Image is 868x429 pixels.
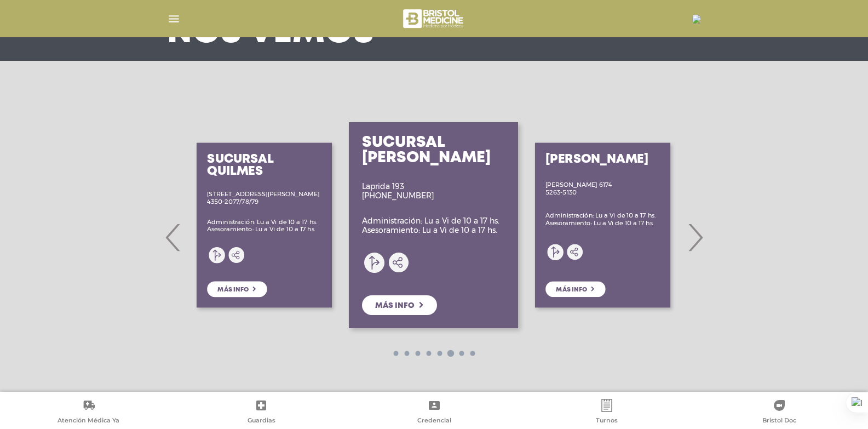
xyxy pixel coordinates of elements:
img: bristol-medicine-blanco.png [401,5,467,32]
a: Turnos [520,399,693,427]
span: Next [685,208,706,267]
span: Guardias [248,416,275,426]
span: Bristol Doc [762,416,796,426]
img: Cober_menu-lines-white.svg [167,12,181,26]
span: Más info [375,302,415,310]
h3: Nos vemos [167,19,375,48]
span: Previous [163,208,184,267]
a: Guardias [175,399,347,427]
a: Bristol Doc [693,399,866,427]
a: Credencial [348,399,520,427]
span: Atención Médica Ya [58,416,119,426]
span: Turnos [596,416,618,426]
img: 15868 [692,15,701,24]
span: Credencial [417,416,451,426]
p: Laprida 193 [PHONE_NUMBER] [362,182,434,201]
h3: Sucursal [PERSON_NAME] [362,135,505,166]
p: Administración: Lu a Vi de 10 a 17 hs. Asesoramiento: Lu a Vi de 10 a 17 hs. [362,216,499,235]
a: Más info [362,295,437,315]
a: Atención Médica Ya [2,399,175,427]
